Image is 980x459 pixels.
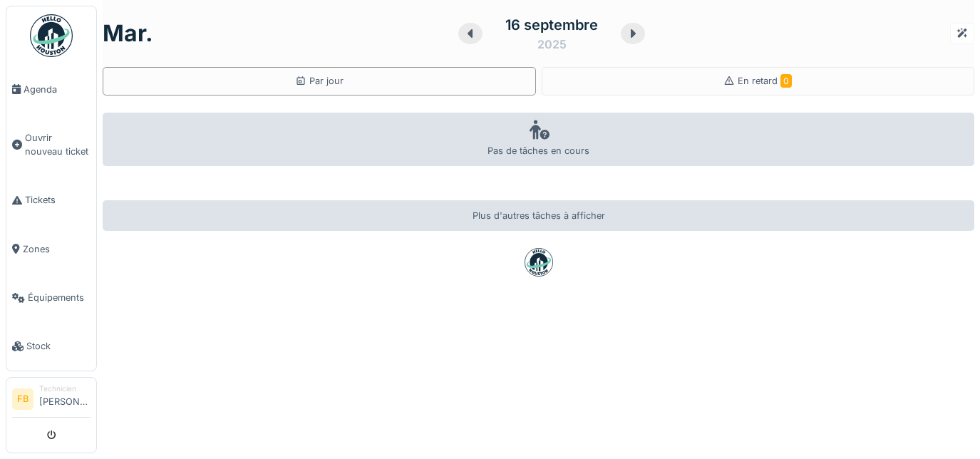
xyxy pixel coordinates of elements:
[6,113,96,176] a: Ouvrir nouveau ticket
[738,76,792,86] span: En retard
[24,83,91,96] span: Agenda
[537,36,567,53] div: 2025
[103,200,974,231] div: Plus d'autres tâches à afficher
[39,383,91,394] div: Technicien
[6,225,96,273] a: Zones
[39,383,91,414] li: [PERSON_NAME]
[25,131,91,158] span: Ouvrir nouveau ticket
[25,193,91,207] span: Tickets
[26,339,91,353] span: Stock
[6,274,96,322] a: Équipements
[23,242,91,256] span: Zones
[505,14,598,36] div: 16 septembre
[6,322,96,371] a: Stock
[295,74,344,88] div: Par jour
[12,383,91,418] a: FB Technicien[PERSON_NAME]
[103,20,153,47] h1: mar.
[525,248,553,277] img: badge-BVDL4wpA.svg
[780,74,792,88] span: 0
[12,388,33,410] li: FB
[28,291,91,304] span: Équipements
[6,65,96,113] a: Agenda
[103,113,974,166] div: Pas de tâches en cours
[30,14,73,57] img: Badge_color-CXgf-gQk.svg
[6,176,96,225] a: Tickets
